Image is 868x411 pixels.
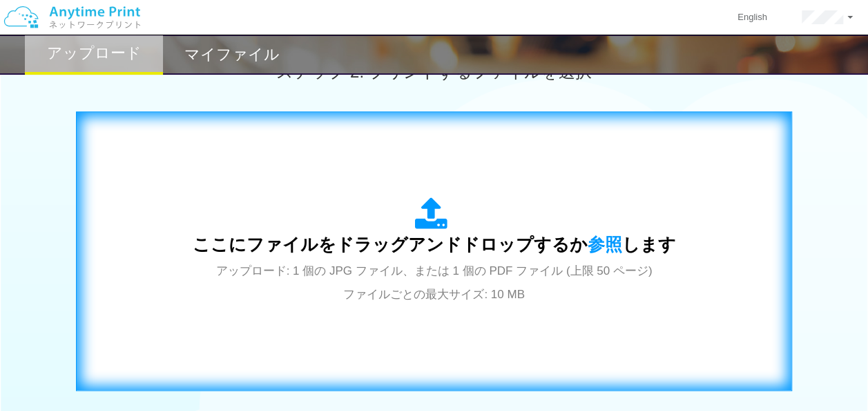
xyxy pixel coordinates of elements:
[193,235,676,254] span: ここにファイルをドラッグアンドドロップするか します
[184,46,280,63] h2: マイファイル
[47,45,142,62] h2: アップロード
[588,235,622,254] span: 参照
[216,264,653,301] span: アップロード: 1 個の JPG ファイル、または 1 個の PDF ファイル (上限 50 ページ) ファイルごとの最大サイズ: 10 MB
[276,62,591,81] span: ステップ 2: プリントするファイルを選択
